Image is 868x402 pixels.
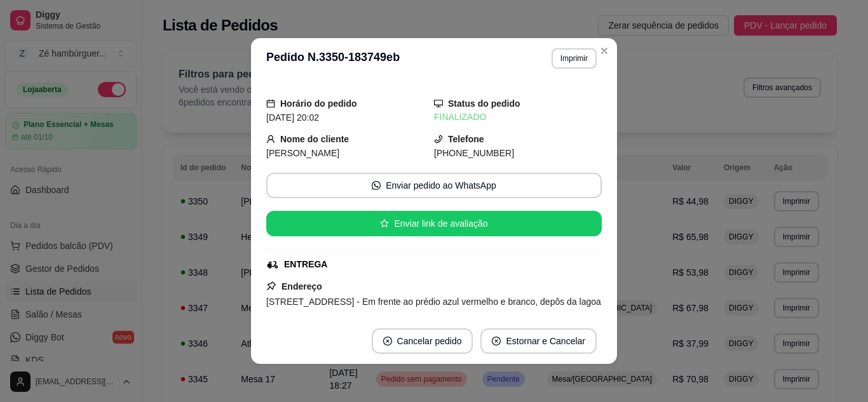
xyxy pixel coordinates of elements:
span: [PHONE_NUMBER] [434,148,514,158]
span: calendar [266,99,275,108]
button: close-circleEstornar e Cancelar [480,328,597,354]
span: [STREET_ADDRESS] - Em frente ao prédio azul vermelho e branco, depôs da lagoa subindo a [GEOGRAPH... [266,297,601,322]
div: FINALIZADO [434,111,602,124]
strong: Endereço [281,281,322,291]
strong: Nome do cliente [280,134,349,144]
span: pushpin [266,281,276,291]
button: starEnviar link de avaliação [266,211,602,236]
button: close-circleCancelar pedido [372,328,473,354]
strong: Horário do pedido [280,98,357,109]
span: star [380,219,389,228]
button: whats-appEnviar pedido ao WhatsApp [266,173,602,198]
span: close-circle [492,337,501,345]
strong: Telefone [448,134,484,144]
span: desktop [434,99,443,108]
div: ENTREGA [284,258,327,271]
span: whats-app [372,181,381,190]
span: user [266,135,275,144]
span: [DATE] 20:02 [266,112,319,123]
button: Close [594,41,614,61]
span: close-circle [383,337,392,345]
strong: Status do pedido [448,98,520,109]
span: phone [434,135,443,144]
span: [PERSON_NAME] [266,148,339,158]
h3: Pedido N. 3350-183749eb [266,48,400,69]
button: Imprimir [552,48,597,69]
